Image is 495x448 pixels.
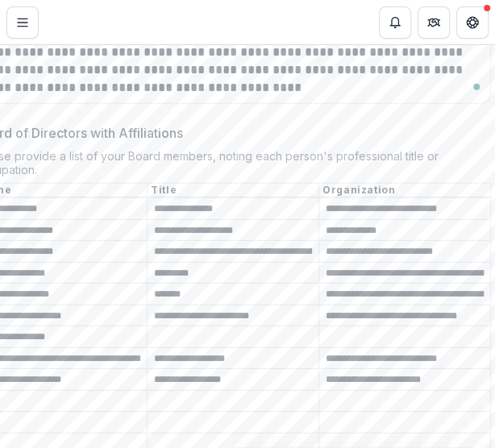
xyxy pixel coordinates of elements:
button: Toggle Menu [6,6,39,39]
th: Title [148,184,319,198]
th: Organization [319,184,491,198]
button: Get Help [456,6,489,39]
button: Partners [418,6,450,39]
button: Notifications [379,6,411,39]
